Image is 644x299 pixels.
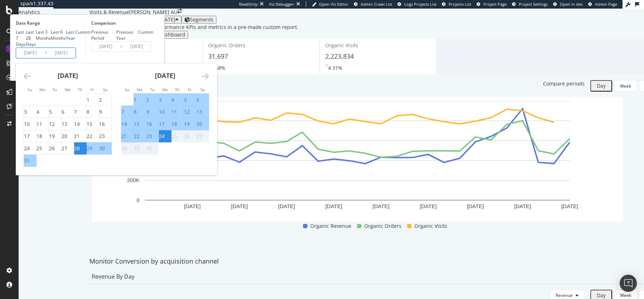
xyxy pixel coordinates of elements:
[159,130,171,142] td: Selected as end date. Wednesday, September 24, 2025
[614,80,637,92] button: Week
[121,121,127,128] div: 14
[467,203,484,209] text: [DATE]
[87,108,89,116] div: 8
[134,145,140,152] div: 29
[74,130,87,142] td: Choose Thursday, August 21, 2025 as your check-in date. It’s available.
[92,41,120,52] input: Start Date
[325,203,342,209] text: [DATE]
[560,1,583,7] span: Open in dev
[36,142,49,155] td: Choose Monday, August 25, 2025 as your check-in date. It’s available.
[597,293,606,298] div: Day
[87,94,99,106] td: Choose Friday, August 1, 2025 as your check-in date. It’s available.
[125,87,130,92] small: Su
[87,130,99,142] td: Choose Friday, August 22, 2025 as your check-in date. It’s available.
[146,130,159,142] td: Selected. Tuesday, September 23, 2025
[24,108,27,116] div: 3
[24,157,30,164] div: 31
[483,1,507,7] span: Project Page
[171,106,184,118] td: Selected. Thursday, September 11, 2025
[159,94,171,106] td: Selected. Wednesday, September 3, 2025
[354,1,392,7] a: Admin Crawl List
[171,130,184,142] td: Not available. Thursday, September 25, 2025
[196,94,209,106] td: Selected. Saturday, September 6, 2025
[159,96,162,103] div: 3
[121,145,127,152] div: 28
[620,275,637,292] div: Open Intercom Messenger
[74,133,80,140] div: 21
[24,121,30,128] div: 10
[620,292,631,298] div: Week
[49,121,55,128] div: 12
[171,121,177,128] div: 18
[208,52,228,60] span: 31,697
[414,222,447,230] span: Organic Visits
[590,80,612,92] button: Day
[171,118,184,130] td: Selected. Thursday, September 18, 2025
[196,133,202,140] div: 27
[66,29,75,41] div: Last Year
[137,197,140,203] text: 0
[553,1,583,7] a: Open in dev
[134,118,146,130] td: Selected. Monday, September 15, 2025
[36,130,49,142] td: Choose Monday, August 18, 2025 as your check-in date. It’s available.
[99,130,112,142] td: Choose Saturday, August 23, 2025 as your check-in date. It’s available.
[364,222,401,230] span: Organic Orders
[62,118,74,130] td: Choose Wednesday, August 13, 2025 as your check-in date. It’s available.
[49,118,62,130] td: Choose Tuesday, August 12, 2025 as your check-in date. It’s available.
[196,130,209,142] td: Not available. Saturday, September 27, 2025
[588,1,617,7] a: Admin Page
[36,145,42,152] div: 25
[16,29,26,47] div: Last 7 Days
[87,106,99,118] td: Choose Friday, August 8, 2025 as your check-in date. It’s available.
[16,20,84,26] div: Date Range
[78,87,82,92] small: Th
[146,94,159,106] td: Selected. Tuesday, September 2, 2025
[477,1,507,7] a: Project Page
[26,29,36,47] div: Last 28 Days
[91,20,153,26] div: Comparison
[325,52,354,60] span: 2,223,834
[92,97,623,222] div: A chart.
[146,145,152,152] div: 30
[146,108,149,116] div: 9
[19,9,89,16] div: Analytics
[138,29,153,35] div: Custom
[146,106,159,118] td: Selected. Tuesday, September 9, 2025
[181,16,216,24] button: Segments
[200,87,205,92] small: Sa
[99,145,105,152] div: 30
[36,29,51,41] div: Last 3 Months
[211,64,225,72] div: 2.68%
[24,155,36,167] td: Selected. Sunday, August 31, 2025
[543,80,585,87] div: Compare periods
[49,108,52,116] div: 5
[196,108,202,116] div: 13
[514,203,531,209] text: [DATE]
[278,203,295,209] text: [DATE]
[146,133,152,140] div: 23
[99,133,105,140] div: 23
[62,108,64,116] div: 6
[87,133,92,140] div: 22
[159,106,171,118] td: Selected. Wednesday, September 10, 2025
[74,142,87,155] td: Selected as start date. Thursday, August 28, 2025
[53,87,57,92] small: Tu
[36,108,39,116] div: 4
[404,1,436,7] span: Logs Projects List
[24,130,36,142] td: Choose Sunday, August 17, 2025 as your check-in date. It’s available.
[99,96,102,103] div: 2
[62,121,67,128] div: 13
[231,203,248,209] text: [DATE]
[121,133,127,140] div: 21
[87,142,99,155] td: Selected. Friday, August 29, 2025
[175,87,180,92] small: Th
[87,96,89,103] div: 1
[171,133,177,140] div: 25
[312,1,348,7] a: Open Viz Editor
[397,1,436,7] a: Logs Projects List
[129,9,177,16] div: [PERSON_NAME] AU
[162,87,168,92] small: We
[58,71,78,80] strong: [DATE]
[51,29,66,41] div: Last 6 Months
